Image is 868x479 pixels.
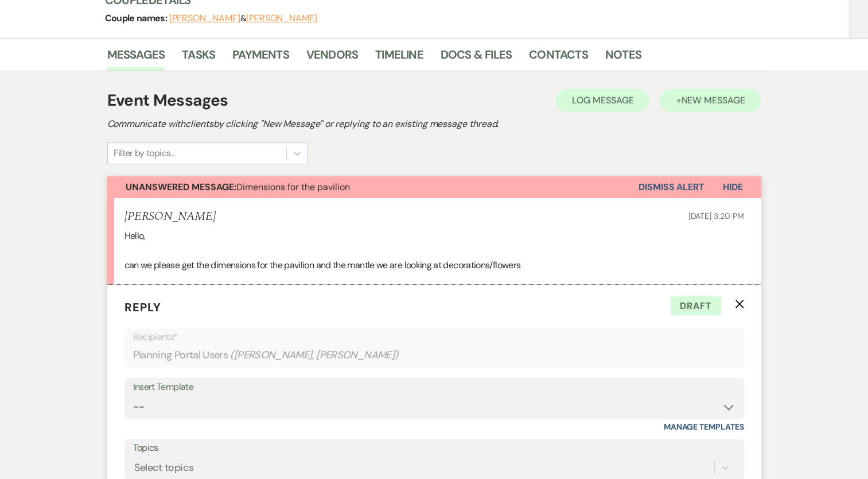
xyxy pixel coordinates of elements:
[107,88,228,113] h1: Event Messages
[232,45,289,71] a: Payments
[126,181,350,193] span: Dimensions for the pavilion
[375,45,423,71] a: Timeline
[639,176,704,198] button: Dismiss Alert
[572,94,633,106] span: Log Message
[133,330,735,345] p: Recipients*
[133,440,735,457] label: Topics
[107,176,639,198] button: Unanswered Message:Dimensions for the pavilion
[704,176,761,198] button: Hide
[688,211,744,221] span: [DATE] 3:20 PM
[107,45,165,71] a: Messages
[441,45,512,71] a: Docs & Files
[124,300,161,315] span: Reply
[529,45,588,71] a: Contacts
[723,181,743,193] span: Hide
[671,296,721,316] span: Draft
[124,229,744,244] p: Hello,
[230,347,399,363] span: ( [PERSON_NAME], [PERSON_NAME] )
[133,379,735,396] div: Insert Template
[124,258,744,273] p: can we please get the dimensions for the pavilion and the mantle we are looking at decorations/fl...
[133,344,735,366] div: Planning Portal Users
[660,89,761,112] button: +New Message
[246,14,317,23] button: [PERSON_NAME]
[126,181,236,193] strong: Unanswered Message:
[105,12,169,24] span: Couple names:
[664,422,744,432] a: Manage Templates
[182,45,215,71] a: Tasks
[169,13,317,24] span: &
[306,45,358,71] a: Vendors
[114,146,175,160] div: Filter by topics...
[605,45,641,71] a: Notes
[169,14,240,23] button: [PERSON_NAME]
[134,460,194,476] div: Select topics
[556,89,649,112] button: Log Message
[124,210,216,224] h5: [PERSON_NAME]
[107,117,761,131] h2: Communicate with clients by clicking "New Message" or replying to an existing message thread.
[681,94,745,106] span: New Message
